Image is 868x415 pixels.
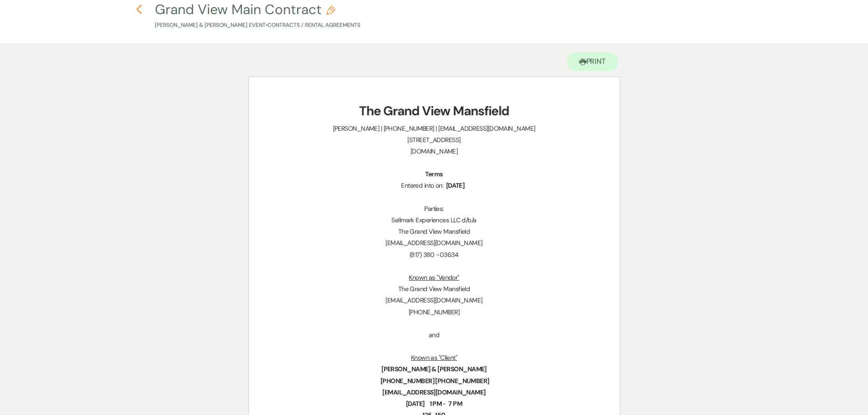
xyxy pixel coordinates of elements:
span: [DATE] [405,399,426,409]
p: - [271,398,598,410]
span: [EMAIL_ADDRESS][DOMAIN_NAME] [381,387,486,398]
span: [EMAIL_ADDRESS][DOMAIN_NAME] [385,239,482,247]
span: [PERSON_NAME] | [PHONE_NUMBER] | [EMAIL_ADDRESS][DOMAIN_NAME] [333,124,535,133]
span: [DOMAIN_NAME] [411,147,458,155]
span: (817) 380 -03634 [410,251,458,259]
span: 1 PM [429,399,443,409]
span: Entered into on: [401,181,443,190]
button: Print [566,52,619,71]
span: [PHONE_NUMBER] [409,308,459,316]
span: Sellmark Experiences LLC d/b/a [391,216,476,224]
p: [PERSON_NAME] & [PERSON_NAME] Event • Contracts / Rental Agreements [155,21,360,30]
span: The Grand View Mansfield [398,227,470,236]
button: Grand View Main Contract[PERSON_NAME] & [PERSON_NAME] Event•Contracts / Rental Agreements [155,3,360,30]
span: Parties: [424,205,444,213]
span: [PHONE_NUMBER] [PHONE_NUMBER] [380,376,490,386]
span: [DATE] [445,180,466,191]
strong: The Grand View Mansfield [359,102,509,119]
span: [EMAIL_ADDRESS][DOMAIN_NAME] [385,296,482,304]
strong: Terms [425,170,442,178]
span: 7 PM [447,399,463,409]
span: and [429,331,439,339]
span: [PERSON_NAME] & [PERSON_NAME] [380,364,488,374]
u: Known as "Vendor" [409,273,459,282]
u: Known as "Client" [411,354,457,362]
span: The Grand View Mansfield [398,285,470,293]
span: [STREET_ADDRESS] [407,136,460,144]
